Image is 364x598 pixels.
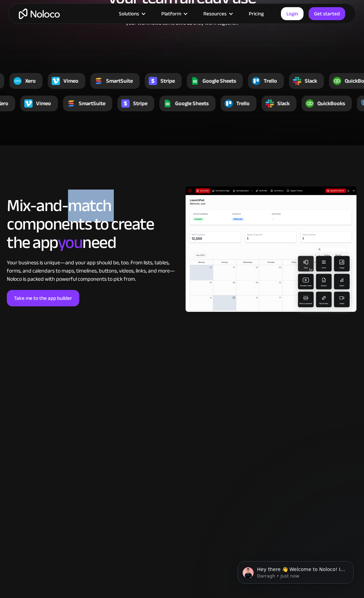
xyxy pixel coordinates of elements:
div: Trello [236,99,250,108]
div: Google Sheets [203,77,236,85]
div: Trello [264,77,277,85]
div: Solutions [110,9,153,18]
div: Stripe [161,77,175,85]
div: Vimeo [64,77,79,85]
div: Your business is unique—and your app should be, too. From lists, tables, forms, and calendars to ... [7,259,179,283]
a: Pricing [240,9,272,18]
div: SmartSuite [106,77,133,85]
div: Platform [161,9,181,18]
div: Stripe [133,99,147,108]
div: Solutions [119,9,139,18]
span: you [58,226,83,259]
div: Resources [195,9,240,18]
a: Login [281,7,304,20]
a: Take me to the app builder [7,290,79,306]
a: home [19,9,60,19]
div: Google Sheets [175,99,208,108]
div: Slack [305,77,317,85]
div: Platform [153,9,195,18]
iframe: Intercom notifications message [227,547,364,595]
h2: Mix-and-match components to create the app need [7,196,179,252]
div: Resources [203,9,227,18]
div: Slack [277,99,289,108]
a: Get started [309,7,345,20]
div: Xero [25,77,36,85]
div: Vimeo [36,99,51,108]
div: QuickBooks [317,99,345,108]
div: SmartSuite [79,99,105,108]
